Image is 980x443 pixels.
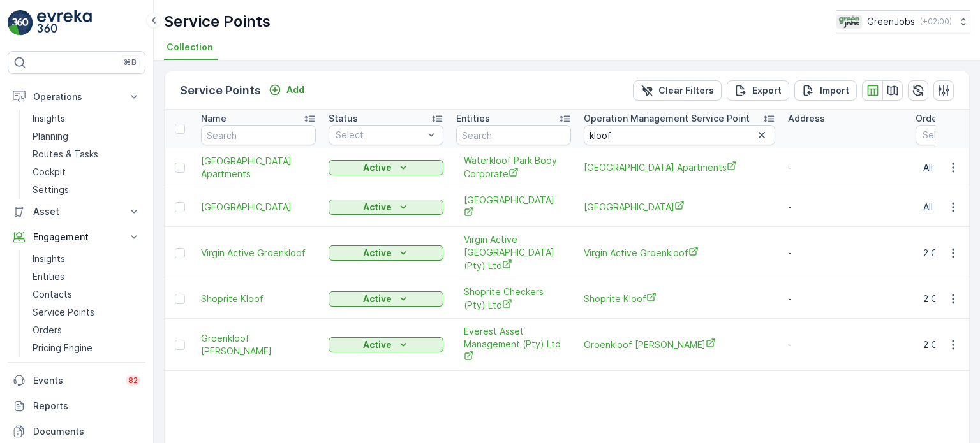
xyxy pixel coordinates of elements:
[33,425,140,438] p: Documents
[27,268,145,286] a: Entities
[584,246,775,259] a: Virgin Active Groenkloof
[201,112,226,125] p: Name
[820,84,849,97] p: Import
[8,199,145,224] button: Asset
[33,374,118,387] p: Events
[33,231,120,243] p: Engagement
[167,41,213,54] span: Collection
[363,201,392,214] p: Active
[336,129,424,142] p: Select
[329,291,443,307] button: Active
[867,15,915,28] p: GreenJobs
[201,247,316,259] a: Virgin Active Groenkloof
[33,324,62,337] p: Orders
[782,279,909,319] td: -
[33,400,140,412] p: Reports
[464,154,563,180] a: Waterkloof Park Body Corporate
[33,91,120,103] p: Operations
[33,342,93,354] p: Pricing Engine
[264,82,309,98] button: Add
[584,200,775,214] span: [GEOGRAPHIC_DATA]
[584,338,775,351] a: Groenkloof Chambers
[124,57,137,68] p: ⌘B
[201,332,316,358] a: Groenkloof Chambers
[201,201,316,214] span: [GEOGRAPHIC_DATA]
[201,155,316,180] a: Waterkloof Park Apartments
[363,338,392,351] p: Active
[8,368,145,393] a: Events82
[836,10,970,33] button: GreenJobs(+02:00)
[33,270,64,283] p: Entities
[33,130,68,143] p: Planning
[363,293,392,305] p: Active
[329,337,443,352] button: Active
[27,163,145,181] a: Cockpit
[633,80,722,101] button: Clear Filters
[329,200,443,215] button: Active
[464,194,563,220] span: [GEOGRAPHIC_DATA]
[584,125,775,145] input: Search
[788,112,825,125] p: Address
[27,303,145,321] a: Service Points
[836,15,862,29] img: Green_Jobs_Logo.png
[727,80,789,101] button: Export
[27,321,145,339] a: Orders
[363,161,392,174] p: Active
[175,202,185,212] div: Toggle Row Selected
[464,286,563,312] a: Shoprite Checkers (Pty) Ltd
[175,163,185,173] div: Toggle Row Selected
[201,125,316,145] input: Search
[33,166,66,178] p: Cockpit
[164,11,271,32] p: Service Points
[782,187,909,227] td: -
[456,112,490,125] p: Entities
[201,155,316,180] span: [GEOGRAPHIC_DATA] Apartments
[33,288,72,301] p: Contacts
[180,82,261,99] p: Service Points
[33,112,65,125] p: Insights
[201,293,316,305] a: Shoprite Kloof
[456,125,571,145] input: Search
[8,84,145,110] button: Operations
[584,292,775,305] a: Shoprite Kloof
[37,10,92,36] img: logo_light-DOdMpM7g.png
[329,245,443,261] button: Active
[584,161,775,174] a: Waterkloof Park Apartments
[33,184,69,196] p: Settings
[464,194,563,220] a: Stellenbosch Municipality
[329,112,358,125] p: Status
[8,10,33,36] img: logo
[584,338,775,351] span: Groenkloof [PERSON_NAME]
[175,248,185,258] div: Toggle Row Selected
[33,252,65,265] p: Insights
[584,200,775,214] a: Kloof Street Apartments
[782,227,909,279] td: -
[658,84,714,97] p: Clear Filters
[27,339,145,357] a: Pricing Engine
[464,233,563,272] a: Virgin Active South Africa (Pty) Ltd
[363,247,392,259] p: Active
[794,80,857,101] button: Import
[782,319,909,371] td: -
[782,148,909,187] td: -
[464,325,563,364] a: Everest Asset Management (Pty) Ltd
[33,205,120,218] p: Asset
[8,224,145,250] button: Engagement
[175,340,185,350] div: Toggle Row Selected
[27,110,145,127] a: Insights
[584,161,775,174] span: [GEOGRAPHIC_DATA] Apartments
[27,250,145,268] a: Insights
[752,84,782,97] p: Export
[201,332,316,358] span: Groenkloof [PERSON_NAME]
[27,145,145,163] a: Routes & Tasks
[128,375,138,386] p: 82
[920,17,952,27] p: ( +02:00 )
[8,393,145,419] a: Reports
